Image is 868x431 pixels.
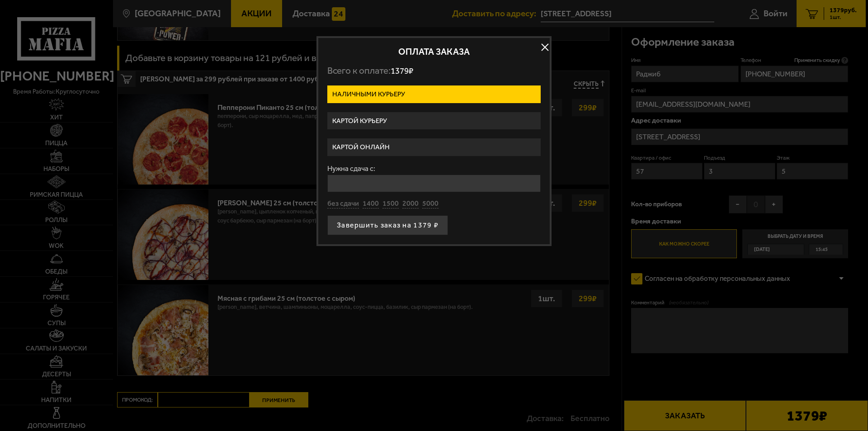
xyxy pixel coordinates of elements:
button: 2000 [402,199,419,209]
span: 1379 ₽ [391,66,413,76]
p: Всего к оплате: [327,65,541,76]
button: 1400 [363,199,379,209]
button: 1500 [382,199,399,209]
button: Завершить заказ на 1379 ₽ [327,215,448,235]
label: Нужна сдача с: [327,165,541,172]
h2: Оплата заказа [327,47,541,56]
label: Картой онлайн [327,138,541,156]
label: Наличными курьеру [327,85,541,103]
button: без сдачи [327,199,359,209]
button: 5000 [422,199,439,209]
label: Картой курьеру [327,112,541,130]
